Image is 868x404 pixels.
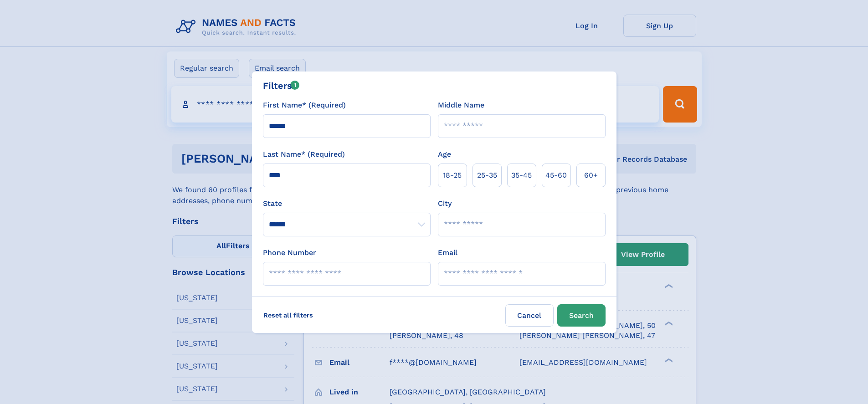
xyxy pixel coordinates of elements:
div: Filters [263,79,300,92]
label: City [438,198,452,209]
span: 35‑45 [511,170,532,181]
label: Age [438,149,451,160]
span: 45‑60 [545,170,567,181]
span: 18‑25 [443,170,462,181]
label: Last Name* (Required) [263,149,345,160]
button: Search [557,304,606,327]
label: Reset all filters [257,304,319,326]
label: State [263,198,431,209]
label: Phone Number [263,247,316,258]
label: Cancel [505,304,554,327]
span: 60+ [584,170,598,181]
label: First Name* (Required) [263,100,346,111]
span: 25‑35 [477,170,497,181]
label: Middle Name [438,100,484,111]
label: Email [438,247,457,258]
